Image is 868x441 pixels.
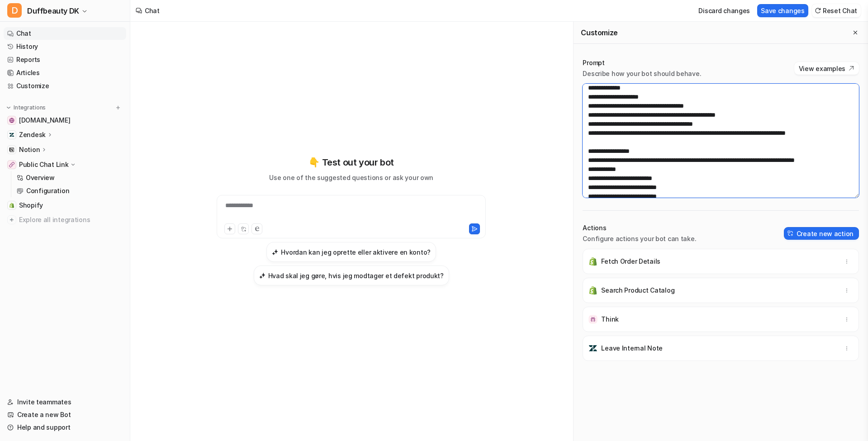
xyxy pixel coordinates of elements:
button: Close flyout [850,27,861,38]
span: Duffbeauty DK [27,5,79,17]
p: Public Chat Link [19,160,69,169]
p: Actions [583,223,696,232]
img: reset [815,7,821,14]
a: Customize [4,80,126,92]
img: Search Product Catalog icon [588,286,598,295]
div: Attached screenshot [40,151,166,160]
button: Upload attachment [43,296,50,303]
h3: Hvordan kan jeg oprette eller aktivere en konto? [281,247,431,257]
div: sho@ad-client.com says… [7,257,174,340]
div: Operator says… [7,172,174,257]
a: Overview [13,171,126,184]
div: You’ll get replies here and in your email: ✉️ [14,178,141,213]
button: Hvordan kan jeg oprette eller aktivere en konto?Hvordan kan jeg oprette eller aktivere en konto? [266,242,436,262]
p: 👇 Test out your bot [308,156,394,169]
a: Help and support [4,421,126,434]
a: Configuration [13,185,126,197]
img: Fetch Order Details icon [588,257,598,266]
p: Overview [26,173,55,182]
img: create-action-icon.svg [787,230,794,237]
img: expand menu [5,104,12,111]
img: menu_add.svg [115,104,121,111]
button: Save changes [757,4,808,17]
img: Hvordan kan jeg oprette eller aktivere en konto? [272,249,278,256]
div: Chat [145,6,160,15]
p: Describe how your bot should behave. [583,69,701,78]
p: Search Product Catalog [601,286,674,295]
p: Prompt [583,58,701,67]
a: Explore all integrations [4,213,126,226]
a: Chat [4,27,126,40]
img: Think icon [588,315,598,324]
p: Notion [19,145,40,154]
img: explore all integrations [7,215,16,224]
textarea: Message… [8,277,173,293]
button: go back [6,4,23,21]
a: Create a new Bot [4,408,126,421]
p: The team can also help [44,11,113,20]
a: Reports [4,53,126,66]
p: Leave Internal Note [601,344,663,353]
div: Hi guys [40,57,166,66]
p: Configuration [26,186,69,195]
div: The team will be back 🕒 [14,218,141,235]
button: Hvad skal jeg gøre, hvis jeg modtager et defekt produkt?Hvad skal jeg gøre, hvis jeg modtager et ... [254,266,449,285]
a: duffbeauty.dk[DOMAIN_NAME] [4,114,126,127]
img: Profile image for Operator [26,5,40,19]
a: Invite teammates [4,396,126,408]
button: Create new action [784,227,859,240]
p: Fetch Order Details [601,257,660,266]
img: duffbeauty.dk [9,118,14,123]
h1: Operator [44,5,76,11]
img: Hvad skal jeg gøre, hvis jeg modtager et defekt produkt? [259,272,266,279]
span: [DOMAIN_NAME] [19,116,70,125]
div: sho@ad-client.com says… [7,52,174,172]
p: Think [601,315,619,324]
button: Gif picker [28,296,36,303]
img: Public Chat Link [9,162,14,167]
p: Use one of the suggested questions or ask your own [269,173,433,182]
div: You’ll get replies here and in your email:✉️[EMAIL_ADDRESS][DOMAIN_NAME]The team will be back🕒Lat... [7,172,148,241]
p: Zendesk [19,130,46,139]
img: Zendesk [9,132,14,138]
h3: Hvad skal jeg gøre, hvis jeg modtager et defekt produkt? [268,271,444,280]
a: Articles [4,66,126,79]
div: - CarLab DK Chatbot [40,71,166,80]
a: ShopifyShopify [4,199,126,212]
span: D [7,3,22,18]
p: Configure actions your bot can take. [583,234,696,243]
img: Notion [9,147,14,152]
img: Leave Internal Note icon [588,344,598,353]
div: Close [159,4,175,20]
button: Emoji picker [14,296,21,303]
button: Discard changes [695,4,754,17]
a: History [4,40,126,53]
img: Shopify [9,203,14,208]
h2: Customize [581,28,617,37]
button: Start recording [57,296,65,303]
div: Operator • 1h ago [14,243,65,248]
b: [EMAIL_ADDRESS][DOMAIN_NAME] [14,196,86,212]
span: Shopify [19,201,43,210]
div: Hi guys- CarLab DK ChatbotQ: Is there a way to fetch or learn the synonoms dictonary created in t... [33,52,174,165]
button: Home [142,4,159,21]
button: Integrations [4,103,48,112]
p: Integrations [14,104,46,111]
button: Reset Chat [812,4,861,17]
b: Later [DATE] [22,227,67,234]
div: Q: Is there a way to fetch or learn the synonoms dictonary created in the Search & Discovery app ... [40,84,166,146]
button: View examples [794,62,859,75]
button: Send a message… [155,293,170,307]
span: Explore all integrations [19,213,123,227]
